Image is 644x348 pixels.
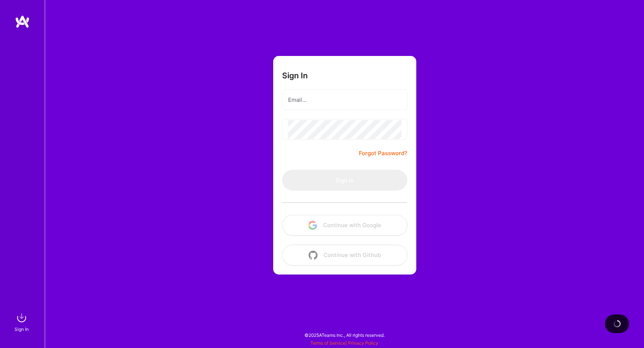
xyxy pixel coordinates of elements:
[282,245,407,266] button: Continue with Github
[309,251,318,260] img: icon
[612,319,622,329] img: loading
[45,326,644,344] div: © 2025 ATeams Inc., All rights reserved.
[14,310,29,325] img: sign in
[310,340,345,346] a: Terms of Service
[282,170,407,191] button: Sign In
[310,340,378,346] span: |
[308,221,317,230] img: icon
[282,71,308,80] h3: Sign In
[359,149,407,158] a: Forgot Password?
[282,215,407,236] button: Continue with Google
[15,15,30,28] img: logo
[16,310,29,333] a: sign inSign In
[15,325,29,333] div: Sign In
[348,340,378,346] a: Privacy Policy
[288,90,401,109] input: Email...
